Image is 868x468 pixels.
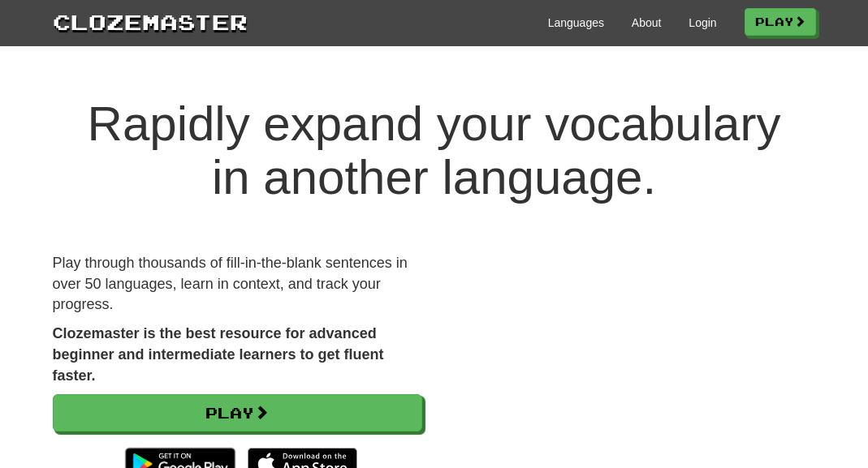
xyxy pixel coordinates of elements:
a: Languages [548,15,604,31]
a: Login [689,15,716,31]
a: Play [745,8,816,36]
a: About [632,15,662,31]
p: Play through thousands of fill-in-the-blank sentences in over 50 languages, learn in context, and... [53,253,422,316]
a: Clozemaster [53,6,248,36]
a: Play [53,394,422,432]
strong: Clozemaster is the best resource for advanced beginner and intermediate learners to get fluent fa... [53,325,384,383]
